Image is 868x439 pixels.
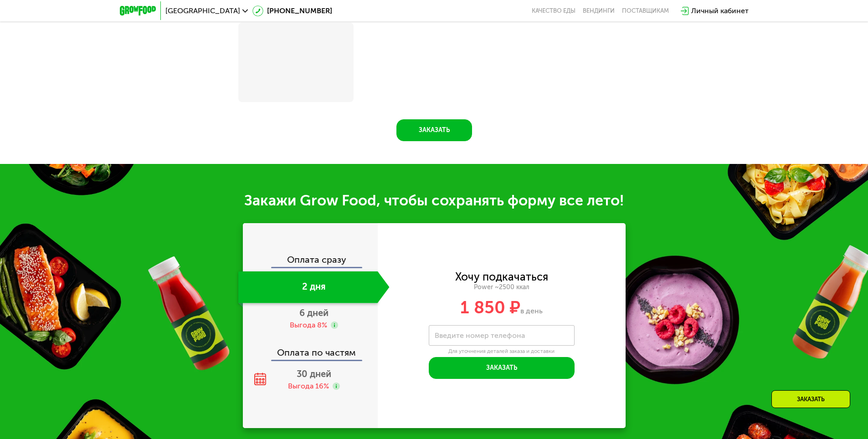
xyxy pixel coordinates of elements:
[460,297,520,318] span: 1 850 ₽
[299,307,329,318] span: 6 дней
[435,333,525,338] label: Введите номер телефона
[532,7,575,15] a: Качество еды
[622,7,669,15] div: поставщикам
[165,7,240,15] span: [GEOGRAPHIC_DATA]
[244,339,378,360] div: Оплата по частям
[297,368,331,379] span: 30 дней
[429,357,575,379] button: Заказать
[771,390,850,408] div: Заказать
[252,5,332,16] a: [PHONE_NUMBER]
[288,381,329,391] div: Выгода 16%
[396,119,472,141] button: Заказать
[583,7,615,15] a: Вендинги
[691,5,749,16] div: Личный кабинет
[429,348,575,355] div: Для уточнения деталей заказа и доставки
[520,306,543,315] span: в день
[455,272,548,282] div: Хочу подкачаться
[290,320,327,330] div: Выгода 8%
[244,255,378,267] div: Оплата сразу
[378,283,626,291] div: Power ~2500 ккал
